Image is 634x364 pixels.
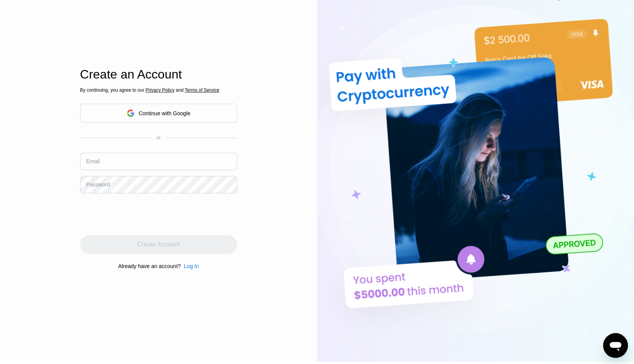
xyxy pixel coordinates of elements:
[80,104,237,123] div: Continue with Google
[181,263,199,269] div: Log In
[603,333,628,358] iframe: Button to launch messaging window
[184,263,199,269] div: Log In
[80,199,198,229] iframe: reCAPTCHA
[145,87,174,93] span: Privacy Policy
[80,67,237,82] div: Create an Account
[138,110,190,116] div: Continue with Google
[156,135,161,140] div: or
[86,158,100,164] div: Email
[86,181,110,188] div: Password
[174,87,185,93] span: and
[80,87,237,93] div: By continuing, you agree to our
[185,87,219,93] span: Terms of Service
[118,263,181,269] div: Already have an account?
